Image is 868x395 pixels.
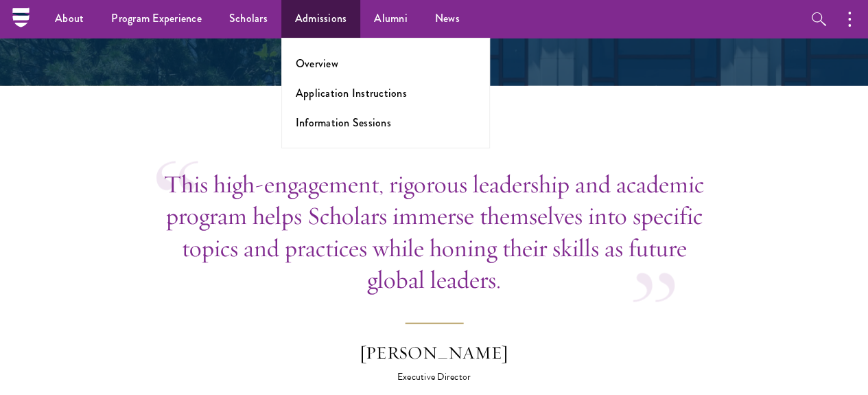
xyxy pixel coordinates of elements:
a: Information Sessions [296,115,391,131]
div: [PERSON_NAME] [314,340,554,366]
a: Application Instructions [296,85,407,101]
p: This high-engagement, rigorous leadership and academic program helps Scholars immerse themselves ... [156,168,712,295]
a: Overview [296,56,338,71]
div: Executive Director [314,370,554,384]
